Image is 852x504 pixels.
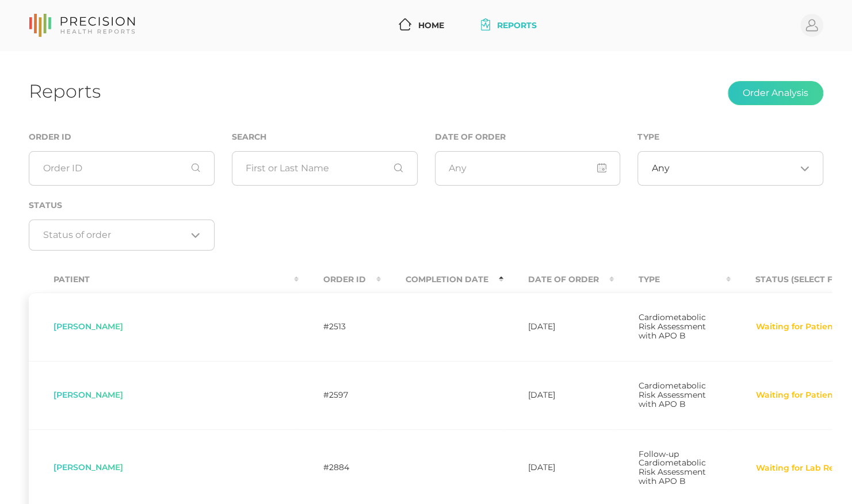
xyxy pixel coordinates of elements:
[299,361,381,429] td: #2597
[299,293,381,361] td: #2513
[54,390,123,400] span: [PERSON_NAME]
[232,151,418,186] input: First or Last Name
[670,163,796,174] input: Search for option
[29,132,71,142] label: Order ID
[755,463,850,474] button: Waiting for Lab Result
[639,380,706,409] span: Cardiometabolic Risk Assessment with APO B
[652,163,670,174] span: Any
[29,80,101,102] h1: Reports
[639,312,706,341] span: Cardiometabolic Risk Assessment with APO B
[29,220,215,251] div: Search for option
[29,151,215,186] input: Order ID
[503,267,614,293] th: Date Of Order : activate to sort column ascending
[232,132,266,142] label: Search
[54,462,123,472] span: [PERSON_NAME]
[381,267,503,293] th: Completion Date : activate to sort column descending
[637,132,659,142] label: Type
[637,151,823,186] div: Search for option
[614,267,731,293] th: Type : activate to sort column ascending
[639,449,706,487] span: Follow-up Cardiometabolic Risk Assessment with APO B
[476,15,541,36] a: Reports
[503,293,614,361] td: [DATE]
[29,201,62,210] label: Status
[299,267,381,293] th: Order ID : activate to sort column ascending
[394,15,449,36] a: Home
[728,81,823,105] button: Order Analysis
[435,151,621,186] input: Any
[435,132,506,142] label: Date of Order
[43,229,187,241] input: Search for option
[29,267,299,293] th: Patient : activate to sort column ascending
[54,321,123,332] span: [PERSON_NAME]
[503,361,614,429] td: [DATE]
